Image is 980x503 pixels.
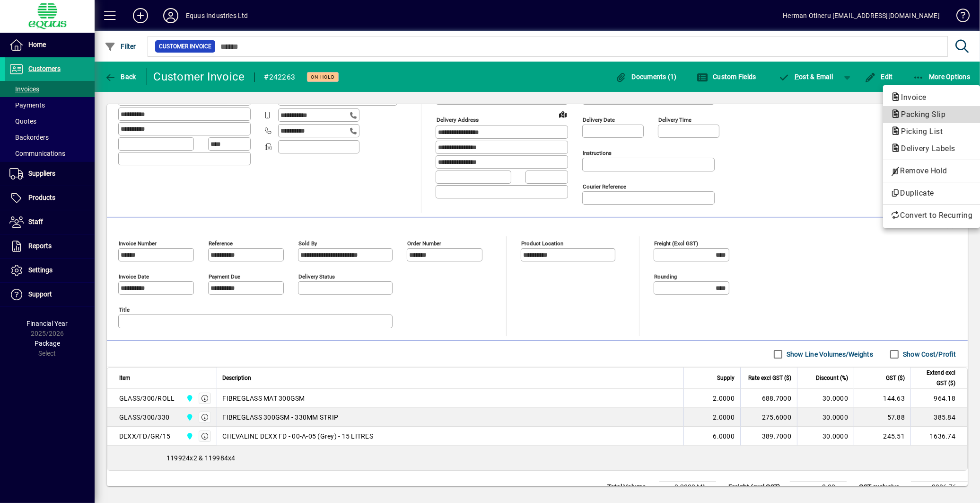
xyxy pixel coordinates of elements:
span: Invoice [891,93,931,102]
span: Packing Slip [891,110,950,119]
span: Picking List [891,127,947,136]
span: Duplicate [891,188,972,199]
span: Delivery Labels [891,144,960,153]
span: Convert to Recurring [891,210,972,221]
span: Remove Hold [891,165,972,177]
